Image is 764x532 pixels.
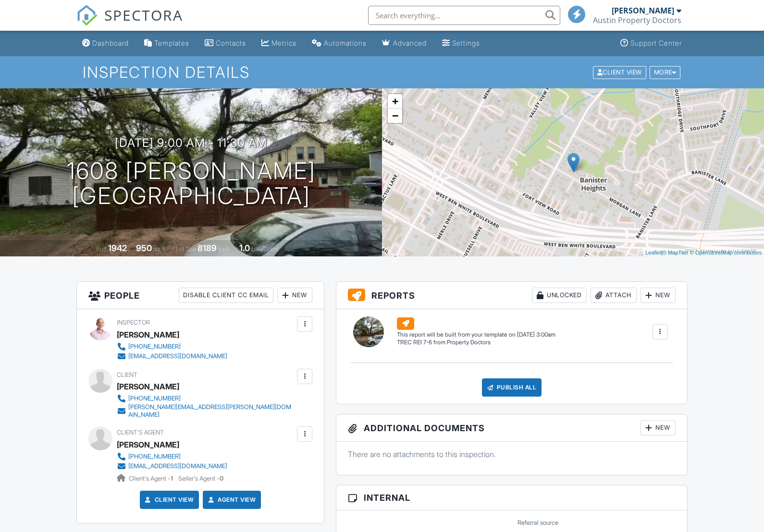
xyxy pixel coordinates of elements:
[92,39,129,47] div: Dashboard
[117,452,227,461] a: [PHONE_NUMBER]
[438,35,484,52] a: Settings
[591,288,637,303] div: Attach
[117,319,150,326] span: Inspector
[663,250,689,255] a: © MapTiler
[690,250,762,255] a: © OpenStreetMap contributors
[129,475,174,482] span: Client's Agent -
[153,245,167,253] span: sq. ft.
[117,394,295,403] a: [PHONE_NUMBER]
[593,66,646,79] div: Client View
[368,6,560,25] input: Search everything...
[397,339,555,347] div: TREC REI 7-6 from Property Doctors
[277,288,312,303] div: New
[258,35,300,52] a: Metrics
[645,250,661,255] a: Leaflet
[117,379,179,394] div: [PERSON_NAME]
[650,66,681,79] div: More
[592,68,649,75] a: Client View
[143,495,194,505] a: Client View
[171,475,173,482] strong: 1
[532,288,587,303] div: Unlocked
[178,475,223,482] span: Seller's Agent -
[239,243,250,253] div: 1.0
[128,453,181,460] div: [PHONE_NUMBER]
[117,371,137,378] span: Client
[216,39,246,47] div: Contacts
[630,39,682,47] div: Support Center
[128,462,227,470] div: [EMAIL_ADDRESS][DOMAIN_NAME]
[201,35,250,52] a: Contacts
[452,39,480,47] div: Settings
[117,461,227,471] a: [EMAIL_ADDRESS][DOMAIN_NAME]
[308,35,370,52] a: Automations (Basic)
[641,288,676,303] div: New
[77,282,324,309] h3: People
[76,13,183,33] a: SPECTORA
[197,243,217,253] div: 8189
[117,327,179,342] div: [PERSON_NAME]
[397,331,555,339] div: This report will be built from your template on [DATE] 3:00am
[220,475,223,482] strong: 0
[393,39,427,47] div: Advanced
[154,39,189,47] div: Templates
[117,403,295,419] a: [PERSON_NAME][EMAIL_ADDRESS][PERSON_NAME][DOMAIN_NAME]
[179,288,273,303] div: Disable Client CC Email
[117,342,227,351] a: [PHONE_NUMBER]
[206,495,256,505] a: Agent View
[176,245,196,253] span: Lot Size
[336,414,687,442] h3: Additional Documents
[218,245,230,253] span: sq.ft.
[271,39,296,47] div: Metrics
[78,35,133,52] a: Dashboard
[117,437,179,452] a: [PERSON_NAME]
[482,378,542,397] div: Publish All
[128,352,227,360] div: [EMAIL_ADDRESS][DOMAIN_NAME]
[117,429,164,436] span: Client's Agent
[348,449,676,459] p: There are no attachments to this inspection.
[641,420,676,435] div: New
[128,403,295,419] div: [PERSON_NAME][EMAIL_ADDRESS][PERSON_NAME][DOMAIN_NAME]
[140,35,193,52] a: Templates
[612,6,674,15] div: [PERSON_NAME]
[518,519,558,527] label: Referral source
[388,109,402,123] a: Zoom out
[76,5,98,26] img: The Best Home Inspection Software - Spectora
[336,485,687,510] h3: Internal
[616,35,686,52] a: Support Center
[128,343,181,351] div: [PHONE_NUMBER]
[128,395,181,402] div: [PHONE_NUMBER]
[96,245,107,253] span: Built
[83,64,681,81] h1: Inspection Details
[336,282,687,309] h3: Reports
[136,243,152,253] div: 950
[104,5,183,25] span: SPECTORA
[115,136,267,149] h3: [DATE] 9:00 am - 11:30 am
[117,351,227,361] a: [EMAIL_ADDRESS][DOMAIN_NAME]
[251,245,279,253] span: bathrooms
[324,39,367,47] div: Automations
[378,35,431,52] a: Advanced
[593,15,681,25] div: Austin Property Doctors
[643,249,764,257] div: |
[67,158,316,209] h1: 1608 [PERSON_NAME] [GEOGRAPHIC_DATA]
[388,94,402,109] a: Zoom in
[108,243,127,253] div: 1942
